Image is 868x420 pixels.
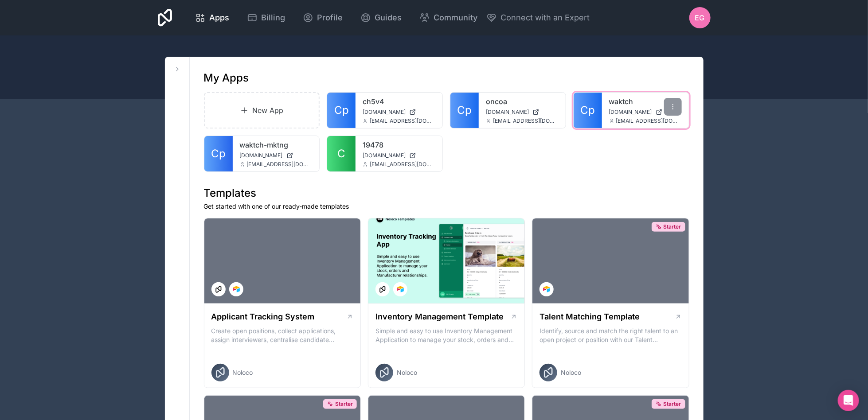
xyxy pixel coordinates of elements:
[609,96,682,107] a: waktch
[370,161,435,168] span: [EMAIL_ADDRESS][DOMAIN_NAME]
[664,401,681,408] span: Starter
[211,311,315,323] h1: Applicant Tracking System
[616,117,682,124] span: [EMAIL_ADDRESS][DOMAIN_NAME]
[211,327,353,344] p: Create open positions, collect applications, assign interviewers, centralise candidate feedback a...
[664,223,681,230] span: Starter
[574,93,602,128] a: Cp
[233,286,240,293] img: Airtable Logo
[240,152,313,159] a: [DOMAIN_NAME]
[204,136,233,171] a: Cp
[561,368,581,377] span: Noloco
[240,140,313,150] a: waktch-mktng
[397,286,404,293] img: Airtable Logo
[540,311,640,323] h1: Talent Matching Template
[450,93,479,128] a: Cp
[457,103,472,117] span: Cp
[580,103,595,117] span: Cp
[337,147,345,161] span: C
[204,202,689,211] p: Get started with one of our ready-made templates
[363,109,406,116] span: [DOMAIN_NAME]
[486,96,559,107] a: oncoa
[204,71,249,85] h1: My Apps
[609,109,652,116] span: [DOMAIN_NAME]
[609,109,682,116] a: [DOMAIN_NAME]
[486,109,529,116] span: [DOMAIN_NAME]
[363,152,435,159] a: [DOMAIN_NAME]
[204,186,689,200] h1: Templates
[204,92,320,128] a: New App
[211,147,226,161] span: Cp
[363,109,435,116] a: [DOMAIN_NAME]
[838,390,859,411] div: Open Intercom Messenger
[363,152,406,159] span: [DOMAIN_NAME]
[247,161,313,168] span: [EMAIL_ADDRESS][DOMAIN_NAME]
[493,117,559,124] span: [EMAIL_ADDRESS][DOMAIN_NAME]
[397,368,417,377] span: Noloco
[363,96,435,107] a: ch5v4
[327,136,356,171] a: C
[240,152,283,159] span: [DOMAIN_NAME]
[370,117,435,124] span: [EMAIL_ADDRESS][DOMAIN_NAME]
[335,401,353,408] span: Starter
[363,140,435,150] a: 19478
[486,109,559,116] a: [DOMAIN_NAME]
[233,368,253,377] span: Noloco
[543,286,550,293] img: Airtable Logo
[540,327,681,344] p: Identify, source and match the right talent to an open project or position with our Talent Matchi...
[375,327,517,344] p: Simple and easy to use Inventory Management Application to manage your stock, orders and Manufact...
[375,311,504,323] h1: Inventory Management Template
[327,93,356,128] a: Cp
[334,103,349,117] span: Cp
